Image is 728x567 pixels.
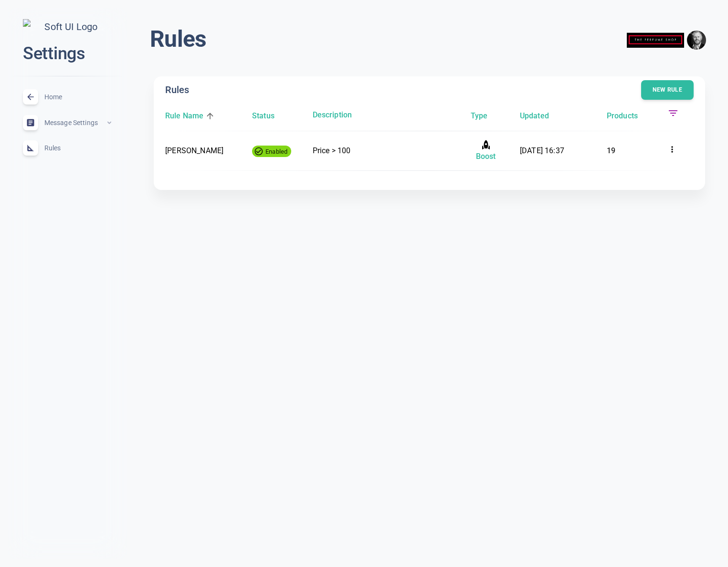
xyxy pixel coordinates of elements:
[313,145,452,157] p: Price > 100
[165,145,244,157] p: [PERSON_NAME]
[607,145,660,157] p: 19
[165,110,203,122] h6: Rule Name
[607,110,651,122] span: Products
[520,146,564,155] time: [DATE] 16:37
[627,25,684,55] img: theperfumeshop
[313,109,452,121] h6: Description
[8,84,127,110] a: Home
[520,110,562,122] span: Updated
[252,110,288,122] span: Status
[8,135,127,161] a: Rules
[641,80,694,100] button: New rule
[165,84,189,97] h5: Rules
[23,42,112,65] h2: Settings
[687,31,706,50] img: e9922e3fc00dd5316fa4c56e6d75935f
[150,25,206,53] h1: Rules
[23,19,112,35] img: Soft UI Logo
[252,110,274,122] h6: Status
[165,110,217,122] span: Rule Name
[459,139,512,163] p: boost
[607,110,638,122] h6: Products
[106,119,113,126] span: expand_less
[476,150,496,163] h6: Boost
[520,110,549,122] h6: Updated
[471,110,487,122] h6: Type
[471,110,501,122] span: Type
[262,147,291,157] span: Enabled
